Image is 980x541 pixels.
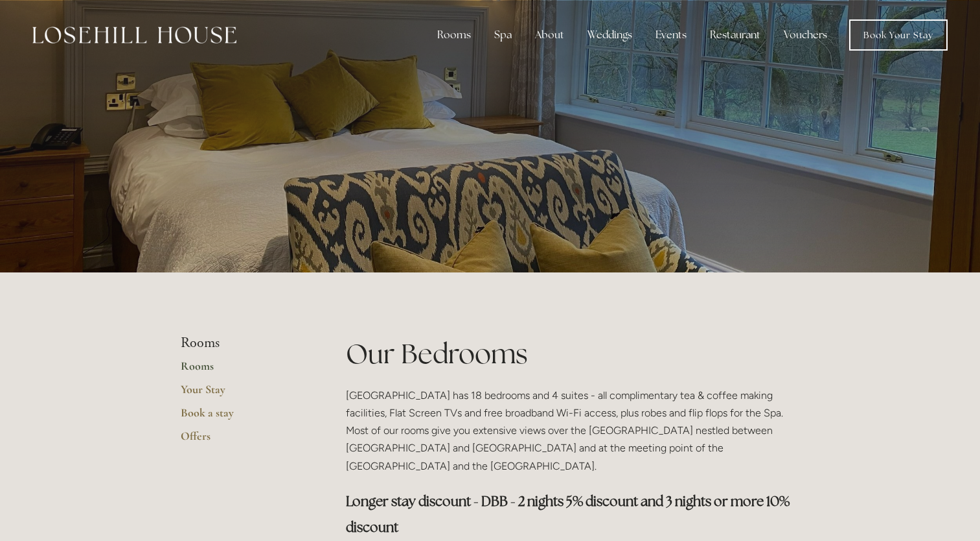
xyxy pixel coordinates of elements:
li: Rooms [181,335,304,352]
a: Offers [181,429,304,452]
a: Book Your Stay [849,19,948,51]
div: Rooms [427,22,481,48]
div: Restaurant [700,22,771,48]
a: Your Stay [181,382,304,405]
a: Rooms [181,359,304,382]
h1: Our Bedrooms [346,335,800,373]
a: Vouchers [773,22,838,48]
strong: Longer stay discount - DBB - 2 nights 5% discount and 3 nights or more 10% discount [346,492,792,536]
div: Weddings [577,22,643,48]
img: Losehill House [32,27,236,43]
p: [GEOGRAPHIC_DATA] has 18 bedrooms and 4 suites - all complimentary tea & coffee making facilities... [346,387,800,475]
a: Book a stay [181,405,304,429]
div: Spa [484,22,522,48]
div: About [525,22,575,48]
div: Events [645,22,697,48]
